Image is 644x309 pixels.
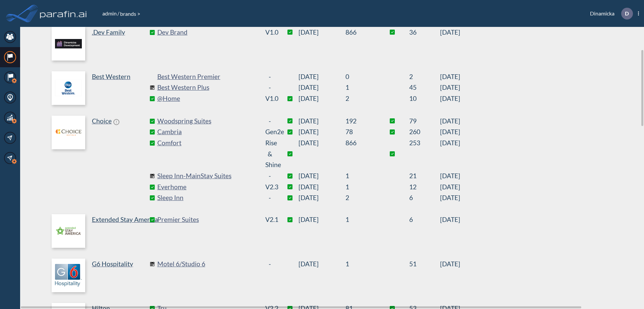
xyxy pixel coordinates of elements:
[265,27,274,38] div: v1.0
[440,214,460,225] span: [DATE]
[52,259,152,292] a: G6 Hospitality
[409,116,440,127] sapn: 79
[157,71,258,82] a: Best Western Premier
[299,126,345,138] span: [DATE]
[440,27,460,38] span: [DATE]
[409,126,440,138] sapn: 260
[157,27,258,38] a: Dev Brand
[157,126,258,138] a: Cambria
[409,214,440,225] sapn: 6
[52,214,85,248] img: logo
[102,10,117,16] a: admin
[440,182,460,193] span: [DATE]
[440,71,460,82] span: [DATE]
[265,71,274,82] div: -
[345,138,376,170] sapn: 866
[345,170,376,182] sapn: 1
[299,192,345,203] span: [DATE]
[265,116,274,127] div: -
[299,170,345,182] span: [DATE]
[92,71,130,82] p: Best Western
[52,214,152,248] a: Extended Stay America
[157,192,258,203] a: Sleep Inn
[409,170,440,182] sapn: 21
[440,93,460,104] span: [DATE]
[299,138,345,170] span: [DATE]
[299,27,345,38] span: [DATE]
[113,119,119,125] span: !
[440,126,460,138] span: [DATE]
[409,192,440,203] sapn: 6
[299,116,345,127] span: [DATE]
[157,259,258,270] a: Motel 6/Studio 6
[52,71,152,105] a: Best Western
[157,214,258,225] a: Premier Suites
[157,93,258,104] a: @Home
[39,7,88,20] img: logo
[625,10,629,16] p: D
[52,27,152,61] a: .Dev Family
[265,182,274,193] div: v2.3
[409,82,440,93] sapn: 45
[345,116,376,127] sapn: 192
[157,82,258,93] a: Best Western Plus
[299,182,345,193] span: [DATE]
[409,182,440,193] sapn: 12
[150,262,155,267] img: comingSoon
[299,71,345,82] span: [DATE]
[299,93,345,104] span: [DATE]
[265,192,274,203] div: -
[265,126,274,138] div: Gen2e
[157,138,258,170] a: Comfort
[440,259,460,270] span: [DATE]
[409,259,440,270] sapn: 51
[92,27,125,38] p: .Dev Family
[440,138,460,170] span: [DATE]
[580,8,639,20] div: Dinamicka
[52,116,85,149] img: logo
[345,82,376,93] sapn: 1
[409,138,440,170] sapn: 253
[345,71,376,82] sapn: 0
[52,27,85,61] img: logo
[157,170,258,182] a: Sleep Inn-MainStay Suites
[440,116,460,127] span: [DATE]
[345,259,376,270] sapn: 1
[52,116,152,203] a: Choice!
[345,126,376,138] sapn: 78
[265,138,274,170] div: Rise & Shine
[345,93,376,104] sapn: 2
[157,116,258,127] a: Woodspring Suites
[265,214,274,225] div: v2.1
[265,93,274,104] div: v1.0
[409,93,440,104] sapn: 10
[265,259,274,270] div: -
[345,214,376,225] sapn: 1
[119,10,141,17] span: brands >
[150,85,155,90] img: comingSoon
[345,182,376,193] sapn: 1
[52,259,85,292] img: logo
[440,170,460,182] span: [DATE]
[299,259,345,270] span: [DATE]
[52,71,85,105] img: logo
[440,192,460,203] span: [DATE]
[440,82,460,93] span: [DATE]
[265,82,274,93] div: -
[265,170,274,182] div: -
[299,214,345,225] span: [DATE]
[102,9,119,17] li: /
[92,116,112,127] p: Choice
[409,27,440,38] sapn: 36
[157,182,258,193] a: Everhome
[92,259,133,270] p: G6 Hospitality
[345,192,376,203] sapn: 2
[92,214,158,225] p: Extended Stay America
[409,71,440,82] sapn: 2
[345,27,376,38] sapn: 866
[299,82,345,93] span: [DATE]
[150,173,155,179] img: comingSoon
